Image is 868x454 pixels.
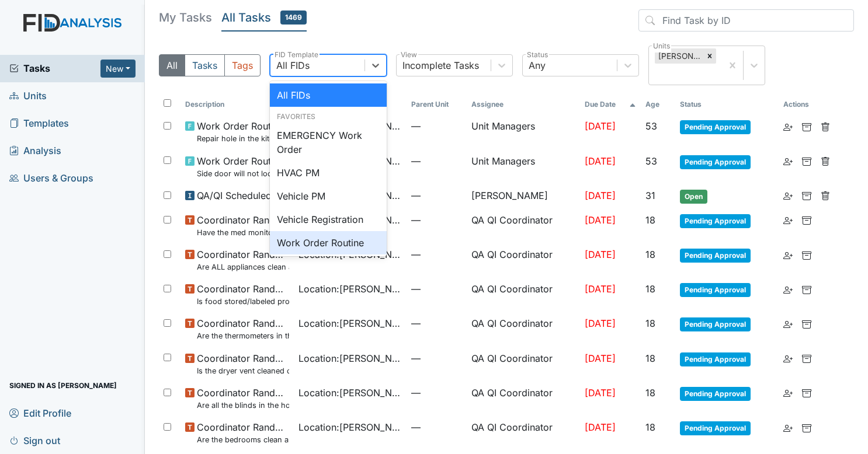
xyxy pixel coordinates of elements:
a: Archive [802,247,811,261]
input: Toggle All Rows Selected [164,99,171,107]
small: Are all the blinds in the home operational and clean? [197,400,289,411]
span: [DATE] [585,249,616,260]
div: All FIDs [276,58,310,72]
span: QA/QI Scheduled Inspection [197,188,289,202]
a: Delete [821,154,830,168]
span: 18 [645,249,655,260]
small: Are the bedrooms clean and in good repair? [197,434,289,445]
span: [DATE] [585,387,616,399]
td: QA QI Coordinator [467,277,579,312]
div: HVAC PM [270,161,387,184]
td: QA QI Coordinator [467,243,579,277]
th: Toggle SortBy [641,95,675,114]
span: Location : [PERSON_NAME]. ICF [298,386,402,400]
input: Find Task by ID [638,9,854,32]
td: QA QI Coordinator [467,347,579,381]
div: EMERGENCY Work Order [270,124,387,161]
a: Archive [802,188,811,202]
th: Toggle SortBy [675,95,779,114]
span: — [411,386,462,400]
div: Type filter [159,54,261,76]
span: Location : [PERSON_NAME]. ICF [298,282,402,296]
a: Archive [802,351,811,365]
span: Pending Approval [680,421,751,435]
span: Work Order Routine Repair hole in the kitchen wall. [197,119,289,144]
td: QA QI Coordinator [467,312,579,346]
div: Work Order Routine [270,231,387,254]
div: Favorites [270,111,387,122]
span: Pending Approval [680,249,751,263]
span: Pending Approval [680,120,751,134]
span: 53 [645,155,657,167]
span: — [411,213,462,227]
a: Delete [821,188,830,202]
span: — [411,351,462,365]
span: [DATE] [585,155,616,167]
td: QA QI Coordinator [467,415,579,450]
span: Coordinator Random Are all the blinds in the home operational and clean? [197,386,289,411]
span: 18 [645,352,655,364]
td: QA QI Coordinator [467,208,579,243]
a: Archive [802,420,811,434]
span: 53 [645,120,657,132]
th: Toggle SortBy [407,95,467,114]
a: Archive [802,316,811,330]
span: Work Order Routine Side door will not lock. [197,154,284,179]
span: Pending Approval [680,387,751,401]
span: Templates [9,114,69,132]
span: Coordinator Random Are ALL appliances clean and working properly? [197,247,289,273]
div: Incomplete Tasks [402,58,479,72]
span: Coordinator Random Are the thermometers in the freezer reading between 0 degrees and 10 degrees? [197,316,289,341]
span: — [411,420,462,434]
span: Location : [PERSON_NAME]. ICF [298,351,402,365]
small: Is food stored/labeled properly? [197,296,289,307]
div: Any [529,58,546,72]
th: Toggle SortBy [580,95,641,114]
div: Vehicle PM [270,184,387,208]
a: Archive [802,213,811,227]
span: Units [9,87,47,105]
button: All [159,54,185,76]
span: Users & Groups [9,169,93,187]
span: [DATE] [585,421,616,433]
span: — [411,247,462,261]
span: Location : [PERSON_NAME]. ICF [298,420,402,434]
span: Pending Approval [680,352,751,366]
span: — [411,119,462,133]
td: Unit Managers [467,149,579,184]
span: — [411,282,462,296]
span: Location : [PERSON_NAME]. ICF [298,316,402,330]
td: QA QI Coordinator [467,381,579,415]
a: Tasks [9,61,100,75]
span: Coordinator Random Is the dryer vent cleaned out? [197,351,289,376]
span: 18 [645,387,655,399]
button: New [100,60,136,78]
span: [DATE] [585,190,616,201]
small: Are the thermometers in the freezer reading between 0 degrees and 10 degrees? [197,330,289,341]
small: Repair hole in the kitchen wall. [197,133,289,144]
td: Unit Managers [467,114,579,149]
th: Actions [779,95,837,114]
th: Toggle SortBy [180,95,293,114]
span: — [411,316,462,330]
button: Tags [224,54,261,76]
span: 18 [645,317,655,329]
a: Delete [821,119,830,133]
h5: All Tasks [221,9,307,26]
span: Pending Approval [680,214,751,228]
span: — [411,188,462,202]
span: Sign out [9,431,60,449]
small: Have the med monitor sheets been filled out? [197,227,289,238]
span: 18 [645,283,655,295]
span: Signed in as [PERSON_NAME] [9,376,117,394]
span: Edit Profile [9,404,71,422]
span: [DATE] [585,214,616,226]
span: [DATE] [585,283,616,295]
div: [PERSON_NAME]. ICF [655,48,703,64]
a: Archive [802,119,811,133]
span: [DATE] [585,120,616,132]
a: Archive [802,386,811,400]
span: Pending Approval [680,155,751,169]
h5: My Tasks [159,9,212,26]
